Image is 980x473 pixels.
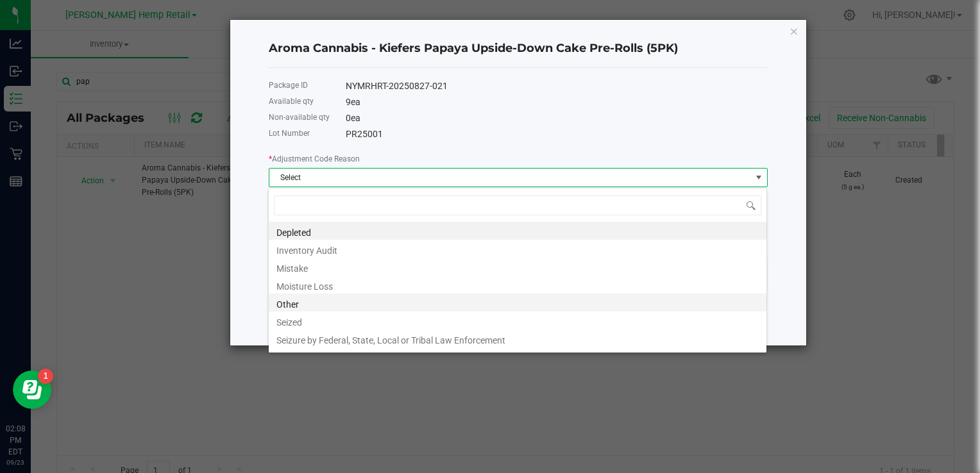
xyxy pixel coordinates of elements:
div: PR25001 [346,128,768,141]
label: Available qty [269,95,314,107]
iframe: Resource center [13,370,51,409]
span: ea [351,113,360,123]
div: 9 [346,95,768,109]
span: Select [269,169,751,187]
div: NYMRHRT-20250827-021 [346,79,768,93]
span: ea [351,97,360,107]
h4: Aroma Cannabis - Kiefers Papaya Upside-Down Cake Pre-Rolls (5PK) [269,40,768,57]
label: Package ID [269,79,308,91]
label: Adjustment Code Reason [269,153,360,165]
iframe: Resource center unread badge [38,369,53,384]
label: Non-available qty [269,112,330,123]
label: Lot Number [269,128,310,139]
div: 0 [346,112,768,125]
